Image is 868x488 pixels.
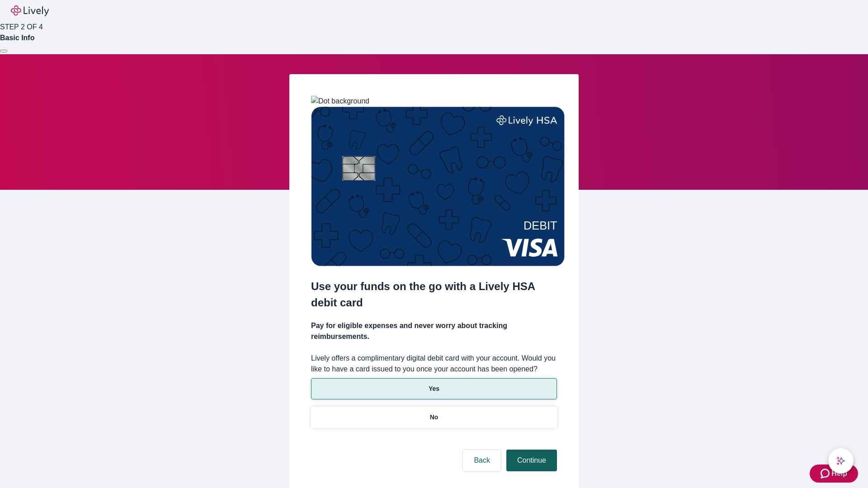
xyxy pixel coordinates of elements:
h2: Use your funds on the go with a Lively HSA debit card [311,278,557,311]
label: Lively offers a complimentary digital debit card with your account. Would you like to have a card... [311,353,557,375]
h4: Pay for eligible expenses and never worry about tracking reimbursements. [311,320,557,342]
svg: Lively AI Assistant [836,456,845,465]
button: Continue [506,450,557,471]
button: Back [463,450,501,471]
button: Zendesk support iconHelp [810,465,858,483]
img: Debit card [311,107,565,266]
svg: Zendesk support icon [821,468,831,479]
p: No [430,413,439,422]
img: Dot background [311,96,369,107]
button: No [311,407,557,428]
button: chat [828,448,854,474]
img: Lively [11,5,49,16]
p: Yes [429,384,439,394]
span: Help [831,468,847,479]
button: Yes [311,378,557,399]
